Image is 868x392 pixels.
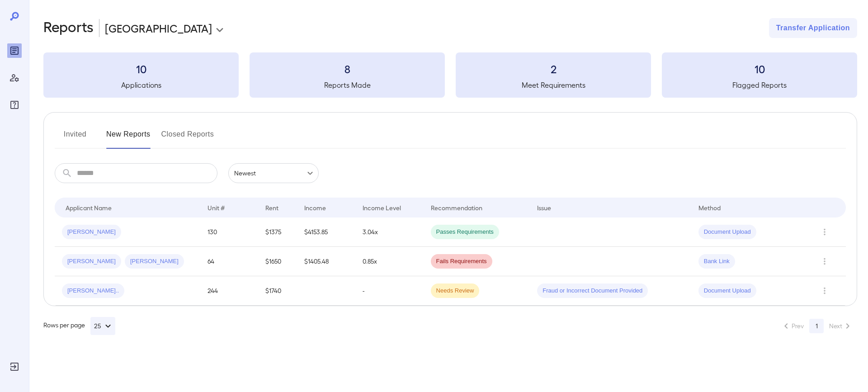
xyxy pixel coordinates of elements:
td: - [355,276,424,306]
div: Manage Users [7,71,22,85]
div: Issue [537,202,552,213]
button: 25 [90,317,115,335]
div: Recommendation [431,202,482,213]
div: Reports [7,43,22,58]
summary: 10Applications8Reports Made2Meet Requirements10Flagged Reports [43,52,857,98]
td: $4153.85 [297,217,355,247]
td: $1740 [258,276,297,306]
span: [PERSON_NAME].. [62,287,124,295]
span: Bank Link [698,257,735,266]
span: Passes Requirements [431,228,499,236]
button: page 1 [809,319,824,333]
span: [PERSON_NAME] [62,228,121,236]
td: 3.04x [355,217,424,247]
button: Row Actions [817,283,832,298]
button: Transfer Application [769,18,857,38]
h5: Applications [43,80,239,90]
div: Applicant Name [66,202,112,213]
td: 130 [200,217,259,247]
button: New Reports [106,127,151,149]
div: Newest [228,163,319,183]
td: 0.85x [355,247,424,276]
button: Row Actions [817,254,832,269]
div: Method [698,202,721,213]
h5: Meet Requirements [456,80,651,90]
h3: 8 [250,61,445,76]
p: [GEOGRAPHIC_DATA] [105,21,212,35]
div: Rent [265,202,280,213]
div: Income Level [363,202,401,213]
div: FAQ [7,98,22,112]
div: Rows per page [43,317,115,335]
span: Document Upload [698,228,756,236]
span: Fails Requirements [431,257,492,266]
span: Needs Review [431,287,480,295]
td: $1375 [258,217,297,247]
span: [PERSON_NAME] [125,257,184,266]
h2: Reports [43,18,94,38]
td: $1650 [258,247,297,276]
td: 64 [200,247,259,276]
h3: 10 [43,61,239,76]
span: [PERSON_NAME] [62,257,121,266]
h5: Reports Made [250,80,445,90]
h3: 2 [456,61,651,76]
div: Unit # [208,202,225,213]
h3: 10 [662,61,857,76]
div: Log Out [7,359,22,374]
button: Closed Reports [161,127,214,149]
span: Document Upload [698,287,756,295]
td: 244 [200,276,259,306]
h5: Flagged Reports [662,80,857,90]
button: Row Actions [817,225,832,239]
span: Fraud or Incorrect Document Provided [537,287,648,295]
button: Invited [55,127,95,149]
td: $1405.48 [297,247,355,276]
nav: pagination navigation [777,319,857,333]
div: Income [304,202,326,213]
